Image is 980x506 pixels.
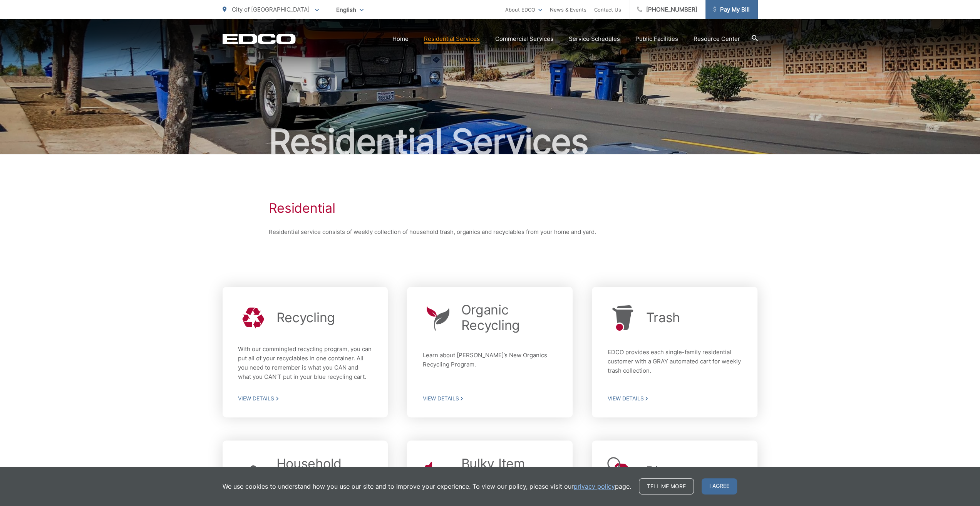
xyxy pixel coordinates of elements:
[505,5,542,14] a: About EDCO
[276,310,335,325] h2: Recycling
[276,456,373,502] h2: Household Hazardous Waste
[238,395,373,402] span: View Details
[461,456,557,487] h2: Bulky Item Pickup
[269,227,712,237] p: Residential service consists of weekly collection of household trash, organics and recyclables fr...
[422,395,557,402] span: View Details
[223,123,758,161] h2: Residential Services
[574,482,615,491] a: privacy policy
[646,464,706,479] h2: Discounts
[592,287,757,417] a: Trash EDCO provides each single-family residential customer with a GRAY automated cart for weekly...
[238,345,373,382] p: With our commingled recycling program, you can put all of your recyclables in one container. All ...
[223,482,631,491] p: We use cookies to understand how you use our site and to improve your experience. To view our pol...
[569,34,620,44] a: Service Schedules
[223,287,388,417] a: Recycling With our commingled recycling program, you can put all of your recyclables in one conta...
[635,34,678,44] a: Public Facilities
[495,34,553,44] a: Commercial Services
[594,5,621,14] a: Contact Us
[330,3,369,17] span: English
[424,34,480,44] a: Residential Services
[713,5,750,14] span: Pay My Bill
[550,5,586,14] a: News & Events
[422,351,557,375] p: Learn about [PERSON_NAME]’s New Organics Recycling Program.
[392,34,409,44] a: Home
[694,34,740,44] a: Resource Center
[232,6,310,13] span: City of [GEOGRAPHIC_DATA]
[269,200,712,216] h1: Residential
[702,478,737,494] span: I agree
[607,348,742,378] p: EDCO provides each single-family residential customer with a GRAY automated cart for weekly trash...
[639,478,694,494] a: Tell me more
[223,34,296,44] a: EDCD logo. Return to the homepage.
[461,302,557,333] h2: Organic Recycling
[607,395,742,402] span: View Details
[646,310,680,325] h2: Trash
[407,287,573,417] a: Organic Recycling Learn about [PERSON_NAME]’s New Organics Recycling Program. View Details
